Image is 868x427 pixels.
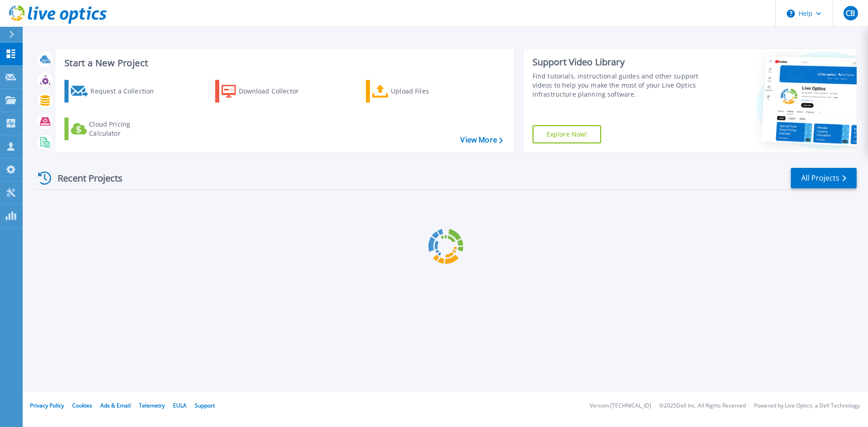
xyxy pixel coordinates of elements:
h3: Start a New Project [64,58,503,68]
span: CB [846,10,855,17]
a: Request a Collection [64,80,166,103]
div: Find tutorials, instructional guides and other support videos to help you make the most of your L... [533,72,702,99]
li: Powered by Live Optics, a Dell Technology [754,403,860,409]
div: Upload Files [391,82,464,100]
a: All Projects [791,168,857,188]
div: Cloud Pricing Calculator [89,120,162,138]
a: Cookies [72,402,92,409]
a: Telemetry [139,402,165,409]
a: Download Collector [215,80,316,103]
a: Privacy Policy [30,402,64,409]
div: Support Video Library [533,56,702,68]
div: Recent Projects [35,167,135,189]
a: Cloud Pricing Calculator [64,118,166,140]
li: © 2025 Dell Inc. All Rights Reserved [659,403,746,409]
a: Ads & Email [100,402,131,409]
li: Version: [TECHNICAL_ID] [590,403,651,409]
a: Upload Files [366,80,467,103]
a: EULA [173,402,187,409]
div: Download Collector [239,82,311,100]
a: View More [460,136,503,144]
a: Support [195,402,215,409]
a: Explore Now! [533,125,602,143]
div: Request a Collection [90,82,163,100]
